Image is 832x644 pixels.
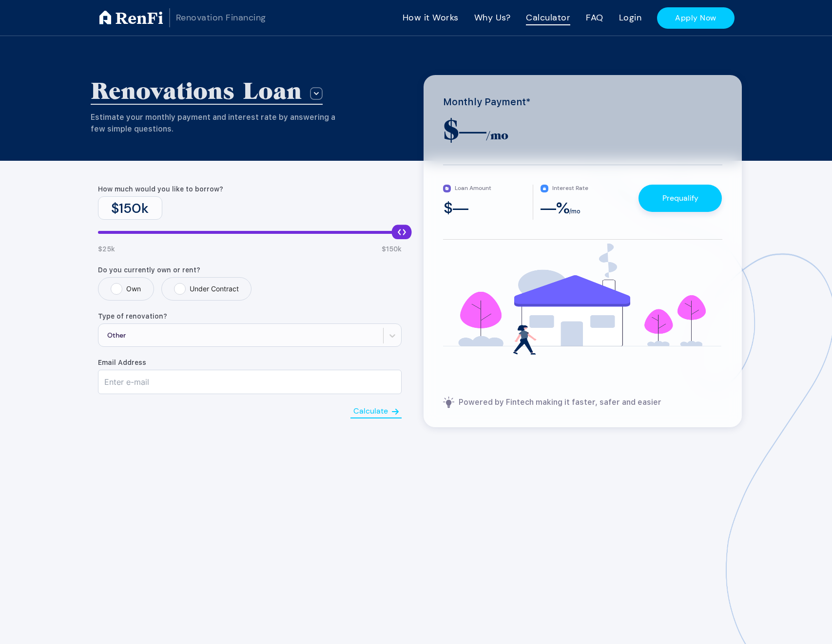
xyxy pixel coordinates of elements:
[350,405,402,418] button: Calculate
[98,370,401,394] input: Enter e-mail
[98,9,163,26] a: RenFi
[91,77,323,105] button: Renovations Loan
[657,7,735,29] a: Apply Now
[176,10,266,25] h3: Renovation Financing
[443,113,486,146] span: $ —
[474,10,511,25] a: Why Us?
[98,244,115,254] span: $ 25 k
[382,244,402,254] span: $ 150 k
[111,283,141,295] label: Own
[116,9,163,26] h1: RenFi
[98,184,402,194] label: How much would you like to borrow?
[455,185,491,192] span: Loan Amount
[569,208,580,215] span: /mo
[98,265,402,275] label: Do you currently own or rent?
[91,112,351,135] div: Estimate your monthly payment and interest rate by answering a few simple questions.
[662,193,698,203] a: Prequalify
[486,128,508,142] span: /mo
[107,330,126,341] div: Other
[541,199,569,217] span: — %
[98,358,146,368] span: Email Address
[98,196,162,220] div: $ 150 k
[443,397,455,408] img: powered
[403,10,459,25] a: How it Works
[459,397,661,408] span: Powered by Fintech making it faster, safer and easier
[443,95,530,109] p: Monthly Payment*
[174,283,239,295] label: Under Contract
[619,10,642,25] a: Login
[98,311,402,322] label: Type of renovation?
[552,185,588,192] span: Interest Rate
[392,409,399,415] img: Next
[586,10,603,25] a: FAQ
[443,199,468,217] span: $ —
